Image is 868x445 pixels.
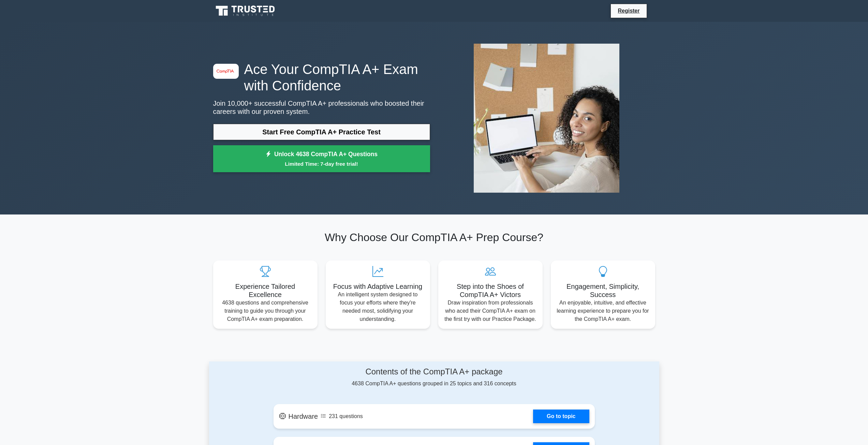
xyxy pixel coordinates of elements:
p: Draw inspiration from professionals who aced their CompTIA A+ exam on the first try with our Prac... [444,299,537,323]
h5: Experience Tailored Excellence [219,282,312,299]
h4: Contents of the CompTIA A+ package [274,367,595,377]
p: An enjoyable, intuitive, and effective learning experience to prepare you for the CompTIA A+ exam. [556,299,650,323]
a: Register [614,6,644,15]
div: 4638 CompTIA A+ questions grouped in 25 topics and 316 concepts [274,367,595,388]
p: Join 10,000+ successful CompTIA A+ professionals who boosted their careers with our proven system. [213,99,430,116]
a: Start Free CompTIA A+ Practice Test [213,124,430,140]
h1: Ace Your CompTIA A+ Exam with Confidence [213,61,430,94]
a: Go to topic [533,410,589,423]
p: An intelligent system designed to focus your efforts where they're needed most, solidifying your ... [331,291,425,323]
p: 4638 questions and comprehensive training to guide you through your CompTIA A+ exam preparation. [219,299,312,323]
small: Limited Time: 7-day free trial! [222,160,422,168]
h5: Step into the Shoes of CompTIA A+ Victors [444,282,537,299]
h5: Engagement, Simplicity, Success [556,282,650,299]
h2: Why Choose Our CompTIA A+ Prep Course? [213,231,655,244]
h5: Focus with Adaptive Learning [331,282,425,291]
a: Unlock 4638 CompTIA A+ QuestionsLimited Time: 7-day free trial! [213,145,430,173]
